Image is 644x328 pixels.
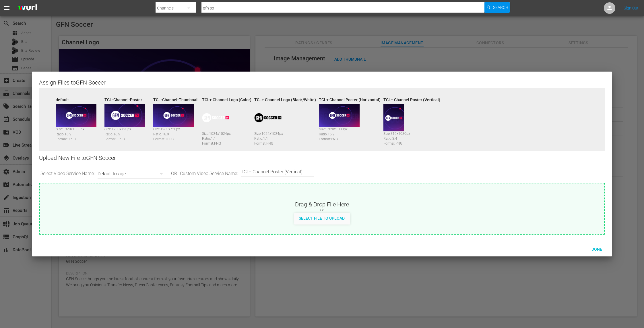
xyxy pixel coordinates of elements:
img: 2093-TCL--Channel-Poster--Vertical-_v1.png [383,104,404,131]
button: Select File to Upload [294,213,349,223]
span: menu [3,5,10,11]
div: Default Image [98,166,168,182]
div: Size: 1920 x 1080 px Ratio: 16:9 Format: JPEG [56,127,102,139]
span: Select File to Upload [294,216,349,220]
div: Size: 1280 x 720 px Ratio: 16:9 Format: JPEG [104,127,150,139]
button: Done [584,244,610,254]
div: Size: 1024 x 1024 px Ratio: 1:1 Format: PNG [202,131,251,143]
button: Search [484,2,510,13]
img: White--_v1.png [254,104,282,131]
span: Search [493,2,508,13]
div: TCL-Channel-Poster [104,97,150,101]
img: 2093-TCL--Channel-Logo--Color--_v1.png [202,104,229,131]
div: Size: 1280 x 720 px Ratio: 16:9 Format: JPEG [153,127,199,139]
div: TCL-Channel-Thumbnail [153,97,199,101]
div: Size: 1024 x 1024 px Ratio: 1:1 Format: PNG [254,131,316,143]
div: Assign Files to GFN Soccer [39,78,605,85]
div: Size: 1920 x 1080 px Ratio: 16:9 Format: PNG [319,127,381,139]
a: Sign Out [624,6,639,10]
div: default [56,97,102,101]
div: Size: 810 x 1080 px Ratio: 3:4 Format: PNG [383,131,440,143]
div: TCL+ Channel Logo (Black/White) [254,97,316,101]
img: 2093-TCL-Channel-Thumbnail_v1.jpg [153,104,194,127]
div: Upload New File to GFN Soccer [39,151,605,165]
span: Done [587,247,607,252]
span: Custom Video Service Name: [179,170,239,177]
div: TCL+ Channel Poster (Vertical) [383,97,440,101]
img: 2093-TCL-Channel-Poster_v1.jpg [104,104,145,127]
span: Select Video Service Name: [39,170,96,177]
div: TCL+ Channel Poster (Horizontal) [319,97,381,101]
img: 2093-default_v1.jpg [56,104,96,127]
span: OR [170,170,179,177]
div: TCL+ Channel Logo (Color) [202,97,251,101]
div: or [40,207,604,213]
div: Drag & Drop File Here [40,200,604,207]
img: 2093-TCL--Channel-Poster--Horizontal-_v1.png [319,104,360,127]
img: ans4CAIJ8jUAAAAAAAAAAAAAAAAAAAAAAAAgQb4GAAAAAAAAAAAAAAAAAAAAAAAAJMjXAAAAAAAAAAAAAAAAAAAAAAAAgAT5G... [14,1,41,15]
